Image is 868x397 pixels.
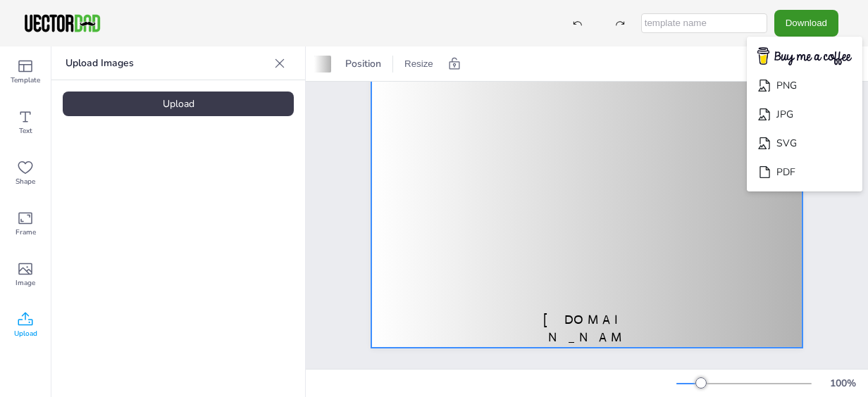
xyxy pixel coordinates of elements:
[63,92,294,116] div: Upload
[747,100,862,129] li: JPG
[826,377,860,390] div: 100 %
[399,53,439,75] button: Resize
[15,277,35,289] span: Image
[748,43,861,70] img: buymecoffee.png
[774,10,838,36] button: Download
[14,328,37,339] span: Upload
[19,125,32,137] span: Text
[23,13,102,34] img: VectorDad-1.png
[342,57,384,70] span: Position
[543,312,631,363] span: [DOMAIN_NAME]
[747,71,862,100] li: PNG
[15,176,35,187] span: Shape
[747,37,862,192] ul: Download
[641,13,767,33] input: template name
[747,129,862,158] li: SVG
[15,227,36,238] span: Frame
[747,158,862,187] li: PDF
[66,46,268,80] p: Upload Images
[11,75,40,86] span: Template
